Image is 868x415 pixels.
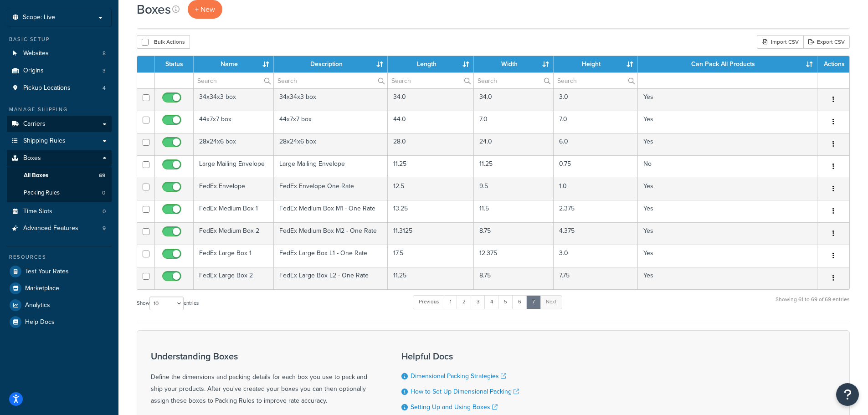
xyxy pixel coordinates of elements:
[7,184,112,201] li: Packing Rules
[638,88,817,111] td: Yes
[274,200,388,222] td: FedEx Medium Box M1 - One Rate
[194,73,273,88] input: Search
[151,351,379,361] h3: Understanding Boxes
[103,50,106,57] span: 8
[7,167,112,184] li: All Boxes
[7,203,112,220] a: Time Slots 0
[7,253,112,261] div: Resources
[444,295,457,309] a: 1
[388,155,474,178] td: 11.25
[757,35,803,49] div: Import CSV
[7,133,112,149] a: Shipping Rules
[7,116,112,133] a: Carriers
[7,314,112,330] li: Help Docs
[194,88,274,111] td: 34x34x3 box
[638,56,817,72] th: Can Pack All Products : activate to sort column ascending
[554,245,638,267] td: 3.0
[526,295,541,309] a: 7
[474,133,553,155] td: 24.0
[194,267,274,289] td: FedEx Large Box 2
[776,294,850,314] div: Showing 61 to 69 of 69 entries
[411,402,498,412] a: Setting Up and Using Boxes
[24,189,60,197] span: Packing Rules
[638,111,817,133] td: Yes
[388,88,474,111] td: 34.0
[194,245,274,267] td: FedEx Large Box 1
[155,56,194,72] th: Status
[274,155,388,178] td: Large Mailing Envelope
[388,222,474,245] td: 11.3125
[554,133,638,155] td: 6.0
[137,0,171,18] h1: Boxes
[274,245,388,267] td: FedEx Large Box L1 - One Rate
[474,88,553,111] td: 34.0
[388,200,474,222] td: 13.25
[7,150,112,202] li: Boxes
[638,133,817,155] td: Yes
[274,267,388,289] td: FedEx Large Box L2 - One Rate
[7,62,112,79] li: Origins
[7,36,112,43] div: Basic Setup
[7,62,112,79] a: Origins 3
[413,295,445,309] a: Previous
[103,208,106,215] span: 0
[803,35,850,49] a: Export CSV
[23,67,44,75] span: Origins
[25,268,69,276] span: Test Your Rates
[23,50,49,57] span: Websites
[554,178,638,200] td: 1.0
[194,222,274,245] td: FedEx Medium Box 2
[411,387,519,396] a: How to Set Up Dimensional Packing
[554,73,637,88] input: Search
[474,73,553,88] input: Search
[474,222,553,245] td: 8.75
[388,111,474,133] td: 44.0
[274,56,388,72] th: Description : activate to sort column ascending
[554,267,638,289] td: 7.75
[274,222,388,245] td: FedEx Medium Box M2 - One Rate
[151,351,379,407] div: Define the dimensions and packing details for each box you use to pack and ship your products. Af...
[817,56,849,72] th: Actions
[194,133,274,155] td: 28x24x6 box
[474,267,553,289] td: 8.75
[194,155,274,178] td: Large Mailing Envelope
[23,154,41,162] span: Boxes
[474,155,553,178] td: 11.25
[274,73,388,88] input: Search
[498,295,513,309] a: 5
[638,178,817,200] td: Yes
[274,133,388,155] td: 28x24x6 box
[274,111,388,133] td: 44x7x7 box
[103,84,106,92] span: 4
[401,351,544,361] h3: Helpful Docs
[554,200,638,222] td: 2.375
[195,4,215,15] span: + New
[474,245,553,267] td: 12.375
[388,267,474,289] td: 11.25
[194,56,274,72] th: Name : activate to sort column ascending
[103,67,106,75] span: 3
[484,295,499,309] a: 4
[638,200,817,222] td: Yes
[554,56,638,72] th: Height : activate to sort column ascending
[388,178,474,200] td: 12.5
[23,225,78,232] span: Advanced Features
[540,295,562,309] a: Next
[638,222,817,245] td: Yes
[388,73,473,88] input: Search
[23,137,66,145] span: Shipping Rules
[7,263,112,280] li: Test Your Rates
[388,56,474,72] th: Length : activate to sort column ascending
[274,88,388,111] td: 34x34x3 box
[554,111,638,133] td: 7.0
[24,172,48,179] span: All Boxes
[23,208,52,215] span: Time Slots
[7,80,112,97] a: Pickup Locations 4
[25,318,55,326] span: Help Docs
[474,56,553,72] th: Width : activate to sort column ascending
[474,178,553,200] td: 9.5
[638,267,817,289] td: Yes
[7,220,112,237] a: Advanced Features 9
